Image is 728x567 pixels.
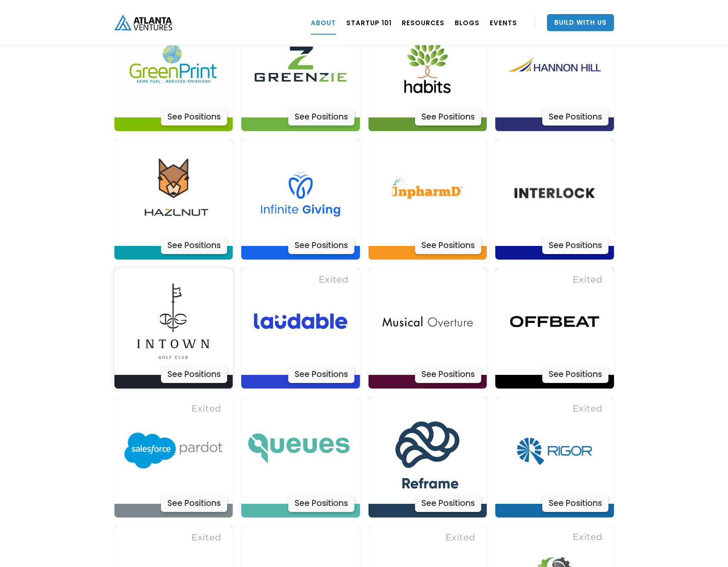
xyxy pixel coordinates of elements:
[161,237,227,254] div: See Positions
[368,11,487,131] a: Actively LearnSee Positions
[120,140,227,246] img: Actively Learn
[241,397,360,517] a: Actively LearnSee Positions
[495,140,614,260] a: Actively LearnSee Positions
[402,11,444,35] a: RESOURCES
[495,268,614,389] a: Actively LearnSee Positions
[501,140,608,246] img: Actively Learn
[120,11,227,117] img: Actively Learn
[542,366,608,383] div: See Positions
[247,397,354,504] img: Actively Learn
[542,495,608,512] div: See Positions
[241,140,360,260] a: Actively LearnSee Positions
[247,140,354,246] img: Actively Learn
[368,140,487,260] a: Actively LearnSee Positions
[455,11,479,35] a: BLOGS
[368,268,487,389] a: Actively LearnSee Positions
[114,268,233,389] a: Actively LearnSee Positions
[374,11,481,117] img: Actively Learn
[490,11,517,35] a: EVENTS
[114,11,233,131] a: Actively LearnSee Positions
[288,495,354,512] div: See Positions
[501,11,608,117] img: Actively Learn
[161,108,227,126] div: See Positions
[415,366,481,383] div: See Positions
[288,366,354,383] div: See Positions
[247,11,354,117] img: Actively Learn
[346,11,392,35] a: Startup 101
[161,366,227,383] div: See Positions
[311,11,336,35] a: ABOUT
[542,237,608,254] div: See Positions
[495,11,614,131] a: Actively LearnSee Positions
[368,397,487,517] a: Actively LearnSee Positions
[288,237,354,254] div: See Positions
[501,268,608,375] img: Actively Learn
[542,108,608,126] div: See Positions
[501,397,608,504] img: Actively Learn
[114,140,233,260] a: Actively LearnSee Positions
[288,108,354,126] div: See Positions
[547,14,614,31] a: Build With Us
[415,495,481,512] div: See Positions
[374,268,481,375] img: Actively Learn
[415,108,481,126] div: See Positions
[120,268,227,375] img: Actively Learn
[114,397,233,517] a: Actively LearnSee Positions
[415,237,481,254] div: See Positions
[241,11,360,131] a: Actively LearnSee Positions
[247,268,354,375] img: Actively Learn
[495,397,614,517] a: Actively LearnSee Positions
[120,397,227,504] img: Actively Learn
[374,397,481,504] img: Actively Learn
[241,268,360,389] a: Actively LearnSee Positions
[161,495,227,512] div: See Positions
[374,140,481,246] img: Actively Learn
